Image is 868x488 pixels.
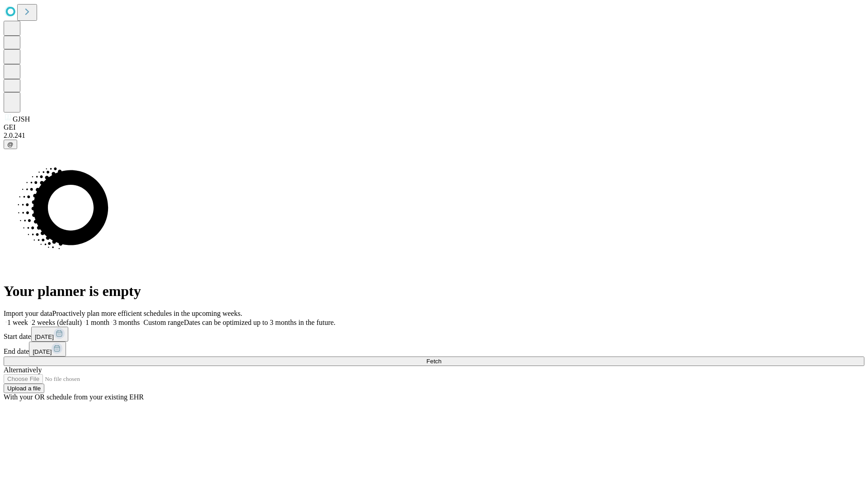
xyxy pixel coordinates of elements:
span: 1 week [7,319,28,326]
span: [DATE] [35,333,54,340]
button: Upload a file [4,384,44,393]
div: GEI [4,123,864,131]
div: Start date [4,327,864,342]
span: Import your data [4,310,52,317]
span: Dates can be optimized up to 3 months in the future. [184,319,335,326]
span: Custom range [143,319,184,326]
span: Proactively plan more efficient schedules in the upcoming weeks. [52,310,242,317]
h1: Your planner is empty [4,283,864,300]
button: Fetch [4,357,864,366]
button: [DATE] [29,342,66,357]
span: Fetch [426,358,441,365]
span: 2 weeks (default) [32,319,82,326]
span: GJSH [13,115,30,123]
span: 3 months [113,319,140,326]
button: @ [4,140,17,149]
button: [DATE] [31,327,68,342]
span: Alternatively [4,366,42,374]
span: 1 month [85,319,109,326]
div: End date [4,342,864,357]
span: With your OR schedule from your existing EHR [4,393,144,401]
span: [DATE] [33,348,52,355]
span: @ [7,141,14,148]
div: 2.0.241 [4,131,864,140]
